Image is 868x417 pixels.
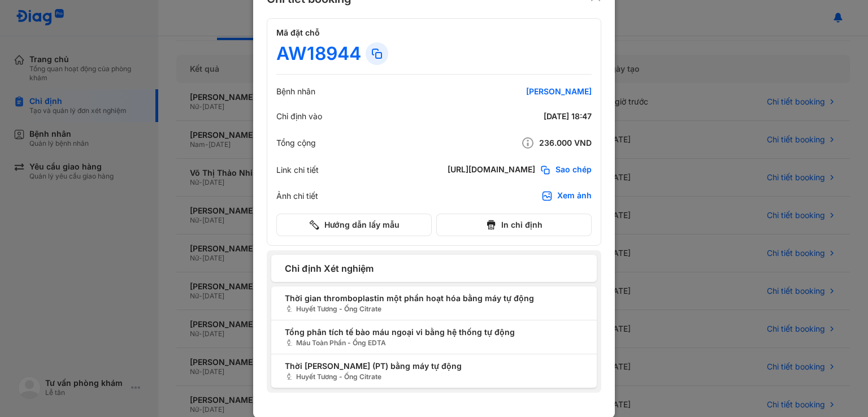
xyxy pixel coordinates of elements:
[436,214,592,236] button: In chỉ định
[456,86,592,97] div: [PERSON_NAME]
[276,191,318,201] div: Ảnh chi tiết
[456,136,592,150] div: 236.000 VND
[276,165,319,175] div: Link chi tiết
[285,292,583,304] span: Thời gian thromboplastin một phần hoạt hóa bằng máy tự động
[276,214,432,236] button: Hướng dẫn lấy mẫu
[285,372,583,382] span: Huyết Tương - Ống Citrate
[276,86,315,97] div: Bệnh nhân
[276,28,592,38] h4: Mã đặt chỗ
[285,338,583,348] span: Máu Toàn Phần - Ống EDTA
[276,138,316,148] div: Tổng cộng
[448,164,535,176] div: [URL][DOMAIN_NAME]
[285,304,583,314] span: Huyết Tương - Ống Citrate
[456,111,592,121] div: [DATE] 18:47
[276,111,322,121] div: Chỉ định vào
[285,360,583,372] span: Thời [PERSON_NAME] (PT) bằng máy tự động
[555,164,592,176] span: Sao chép
[557,190,592,202] div: Xem ảnh
[285,262,583,275] span: Chỉ định Xét nghiệm
[276,42,361,65] div: AW18944
[285,326,583,338] span: Tổng phân tích tế bào máu ngoại vi bằng hệ thống tự động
